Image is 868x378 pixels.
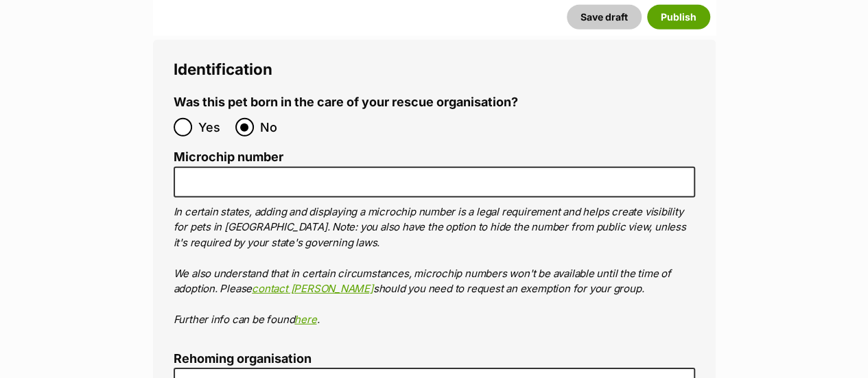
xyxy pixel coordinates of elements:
label: Rehoming organisation [174,352,695,366]
button: Publish [647,5,710,29]
button: Save draft [567,5,642,29]
a: contact [PERSON_NAME] [252,282,373,295]
label: Microchip number [174,150,695,165]
a: here [294,313,316,326]
span: Identification [174,60,272,78]
p: In certain states, adding and displaying a microchip number is a legal requirement and helps crea... [174,204,695,328]
label: Was this pet born in the care of your rescue organisation? [174,95,518,110]
span: No [260,118,290,137]
span: Yes [198,118,228,137]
